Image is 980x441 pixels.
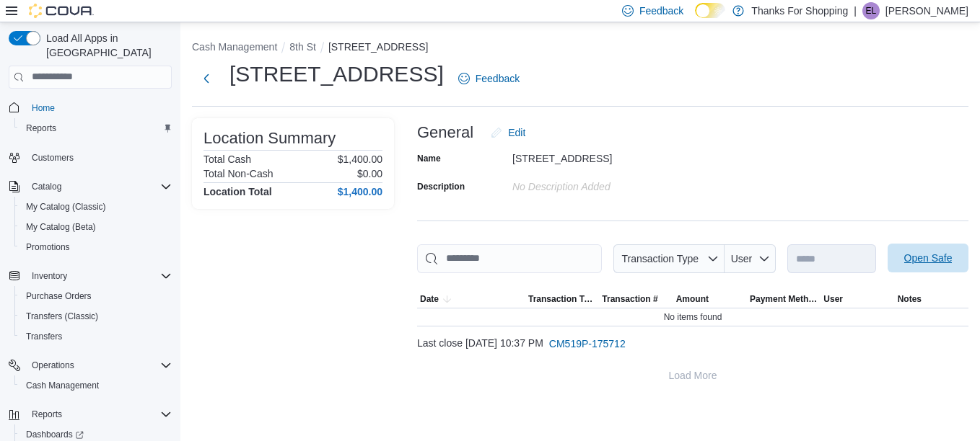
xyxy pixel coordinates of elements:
button: User [821,290,894,308]
span: Catalog [32,181,61,192]
button: Notes [895,290,968,308]
button: Inventory [26,267,73,285]
span: Reports [20,120,172,137]
a: My Catalog (Classic) [20,198,112,215]
button: Load More [417,361,968,390]
input: This is a search bar. As you type, the results lower in the page will automatically filter. [417,244,602,273]
span: Inventory [26,267,172,285]
button: My Catalog (Beta) [14,217,178,237]
span: Inventory [32,270,67,282]
h6: Total Cash [204,153,251,165]
button: Reports [3,404,178,424]
p: | [854,2,857,19]
span: No items found [664,311,722,323]
a: Feedback [452,64,525,93]
span: Open Safe [904,251,953,265]
span: Home [26,99,172,117]
a: Home [26,99,61,117]
span: Customers [32,152,74,164]
span: CM519P-175712 [549,337,626,351]
a: Promotions [20,239,76,256]
button: Customers [3,147,178,168]
span: Transfers [20,328,172,345]
span: Transfers [26,331,62,342]
a: My Catalog (Beta) [20,218,102,236]
button: Cash Management [14,375,178,396]
span: Promotions [26,241,70,253]
h3: General [417,124,473,141]
a: Customers [26,149,79,166]
span: Transfers (Classic) [26,311,98,322]
a: Transfers [20,328,68,345]
span: Operations [32,360,74,371]
span: Purchase Orders [20,288,172,305]
span: Operations [26,357,172,374]
span: Amount [676,293,709,305]
button: Payment Methods [747,290,821,308]
a: Cash Management [20,377,105,394]
button: Reports [14,118,178,138]
span: Transaction # [602,293,657,305]
button: Catalog [26,178,67,195]
a: Transfers (Classic) [20,308,104,325]
button: Edit [485,118,531,147]
a: Reports [20,120,62,137]
img: Cova [29,4,94,18]
h4: Location Total [204,186,272,197]
div: Last close [DATE] 10:37 PM [417,329,968,358]
p: Thanks For Shopping [751,2,848,19]
div: No Description added [512,175,706,192]
span: Reports [32,409,62,420]
button: Cash Management [192,41,277,53]
span: Load More [669,368,717,383]
button: Transaction Type [613,244,725,273]
div: [STREET_ADDRESS] [512,147,706,164]
span: Transaction Type [621,253,699,264]
span: My Catalog (Classic) [20,198,172,215]
button: [STREET_ADDRESS] [328,41,428,53]
span: Promotions [20,239,172,256]
span: Catalog [26,178,172,195]
span: User [823,293,843,305]
span: Dashboards [26,429,84,440]
span: Edit [508,125,525,140]
span: Purchase Orders [26,290,92,302]
button: CM519P-175712 [543,329,631,358]
span: Feedback [639,4,683,18]
span: My Catalog (Beta) [26,221,96,233]
button: Operations [26,357,80,374]
button: Date [417,290,525,308]
h4: $1,400.00 [338,186,382,197]
span: Home [32,102,55,114]
p: $0.00 [357,168,382,179]
h1: [STREET_ADDRESS] [229,60,444,89]
span: Transfers (Classic) [20,308,172,325]
button: User [725,244,776,273]
span: My Catalog (Classic) [26,201,106,213]
span: Load All Apps in [GEOGRAPHIC_DATA] [40,31,172,60]
button: Inventory [3,266,178,286]
button: Catalog [3,177,178,197]
button: Operations [3,355,178,375]
span: Transaction Type [528,293,596,305]
span: Notes [898,293,922,305]
a: Purchase Orders [20,288,97,305]
button: Promotions [14,237,178,257]
h6: Total Non-Cash [204,168,274,179]
button: Transaction # [599,290,673,308]
button: Transfers (Classic) [14,306,178,326]
span: EL [866,2,877,19]
span: Cash Management [26,380,99,391]
button: Next [192,64,221,93]
span: Cash Management [20,377,172,394]
button: Home [3,97,178,118]
input: Dark Mode [695,3,725,18]
span: My Catalog (Beta) [20,218,172,236]
h3: Location Summary [204,130,336,147]
nav: An example of EuiBreadcrumbs [192,40,968,57]
span: Customers [26,148,172,166]
span: Payment Methods [750,293,818,305]
p: [PERSON_NAME] [885,2,968,19]
button: Transfers [14,326,178,347]
label: Name [417,153,441,164]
